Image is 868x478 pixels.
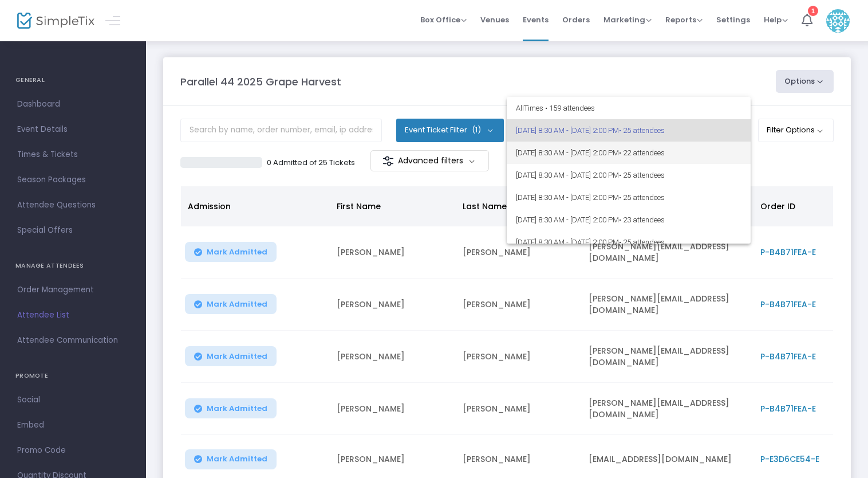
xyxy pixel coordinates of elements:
[619,171,665,179] span: • 25 attendees
[516,164,741,186] span: [DATE] 8:30 AM - [DATE] 2:00 PM
[516,186,741,209] span: [DATE] 8:30 AM - [DATE] 2:00 PM
[619,216,665,224] span: • 23 attendees
[619,238,665,246] span: • 25 attendees
[619,148,665,157] span: • 22 attendees
[516,142,741,164] span: [DATE] 8:30 AM - [DATE] 2:00 PM
[516,97,741,119] span: All Times • 159 attendees
[516,231,741,253] span: [DATE] 8:30 AM - [DATE] 2:00 PM
[516,119,741,142] span: [DATE] 8:30 AM - [DATE] 2:00 PM
[516,209,741,231] span: [DATE] 8:30 AM - [DATE] 2:00 PM
[619,193,665,202] span: • 25 attendees
[619,126,665,135] span: • 25 attendees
